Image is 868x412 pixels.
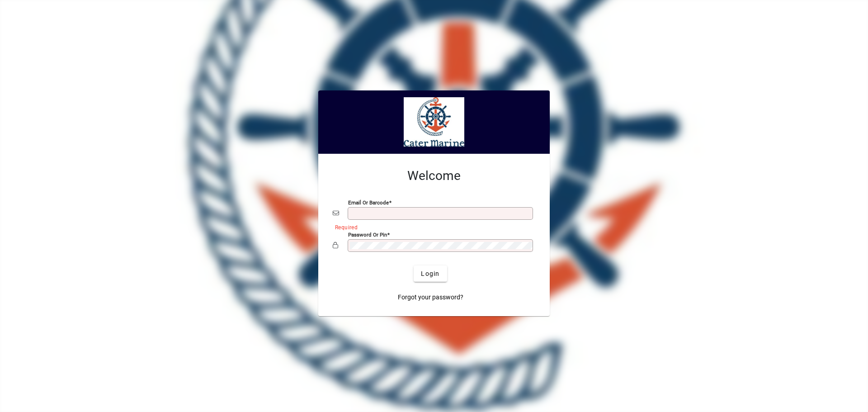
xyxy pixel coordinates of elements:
[421,269,439,279] span: Login
[414,265,447,282] button: Login
[348,199,389,206] mat-label: Email or Barcode
[398,293,463,302] span: Forgot your password?
[335,222,528,232] mat-error: Required
[333,168,535,184] h2: Welcome
[394,289,467,305] a: Forgot your password?
[348,232,387,238] mat-label: Password or Pin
